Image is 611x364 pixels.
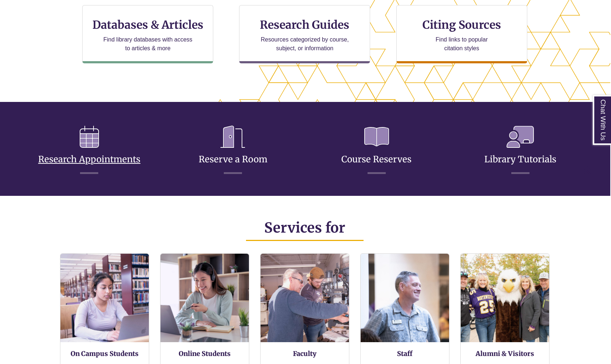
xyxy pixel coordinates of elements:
a: Back to Top [582,165,609,175]
img: Online Students Services [160,254,249,342]
a: On Campus Students [71,349,139,358]
h3: Research Guides [245,18,364,32]
p: Resources categorized by course, subject, or information [257,35,352,53]
a: Faculty [293,349,317,358]
a: Library Tutorials [484,136,556,165]
p: Find library databases with access to articles & more [100,35,195,53]
a: Staff [397,349,412,358]
a: Alumni & Visitors [476,349,534,358]
h3: Citing Sources [417,18,506,32]
h3: Databases & Articles [88,18,207,32]
a: Online Students [179,349,231,358]
img: Faculty Resources [261,254,349,342]
a: Research Appointments [38,136,140,165]
img: Alumni and Visitors Services [461,254,549,342]
a: Citing Sources Find links to popular citation styles [396,5,527,63]
a: Research Guides Resources categorized by course, subject, or information [239,5,370,63]
a: Course Reserves [341,136,412,165]
a: Reserve a Room [199,136,267,165]
img: On Campus Students Services [60,254,149,342]
span: Services for [264,219,345,236]
p: Find links to popular citation styles [426,35,497,53]
img: Staff Services [361,254,449,342]
a: Databases & Articles Find library databases with access to articles & more [82,5,213,63]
